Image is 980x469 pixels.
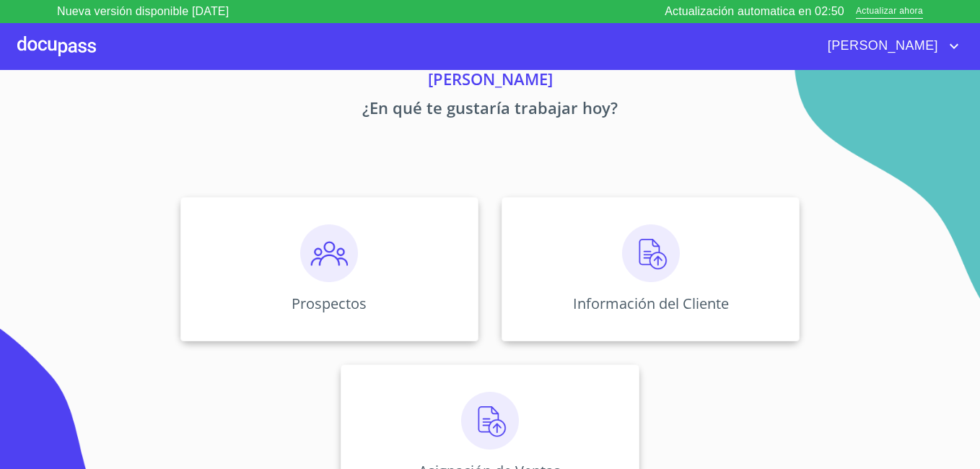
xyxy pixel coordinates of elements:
img: prospectos.png [300,224,358,282]
span: [PERSON_NAME] [817,35,945,58]
p: Información del Cliente [573,294,729,313]
p: [PERSON_NAME] [45,67,935,96]
button: account of current user [817,35,963,58]
p: Nueva versión disponible [DATE] [57,3,229,20]
span: Actualizar ahora [856,4,923,19]
p: ¿En qué te gustaría trabajar hoy? [45,96,935,125]
p: Prospectos [292,294,367,313]
img: carga.png [461,392,519,450]
p: Actualización automatica en 02:50 [665,3,844,20]
img: carga.png [622,224,680,282]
